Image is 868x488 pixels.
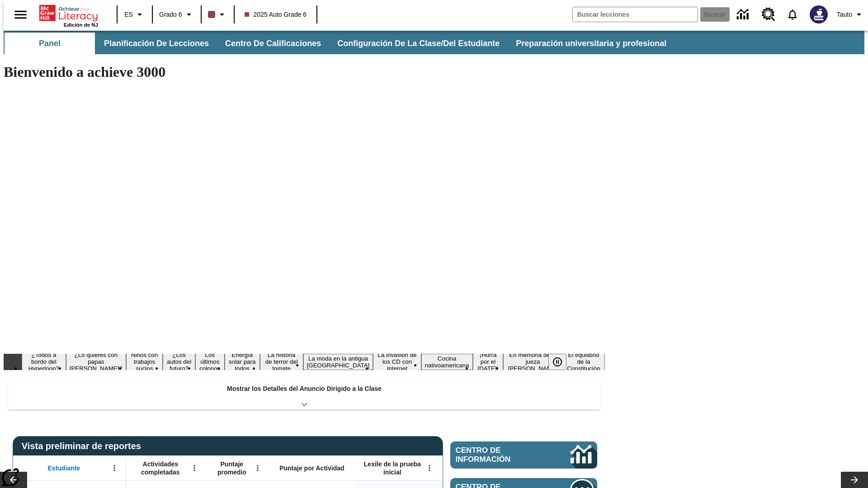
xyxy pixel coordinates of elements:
span: Puntaje promedio [210,460,254,476]
div: Subbarra de navegación [4,31,864,54]
div: Subbarra de navegación [4,33,675,54]
span: Centro de información [456,446,540,464]
button: Diapositiva 7 La historia de terror del tomate [260,350,303,373]
button: Abrir menú [423,461,436,475]
button: Diapositiva 2 ¿Lo quieres con papas fritas? [66,350,126,373]
button: Preparación universitaria y profesional [509,33,674,54]
button: Diapositiva 6 Energía solar para todos [225,350,260,373]
p: Mostrar los Detalles del Anuncio Dirigido a la Clase [227,384,382,394]
button: Panel [5,33,95,54]
button: Abrir el menú lateral [7,1,34,28]
h1: Bienvenido a achieve 3000 [4,64,605,80]
button: Centro de calificaciones [218,33,328,54]
img: Avatar [810,5,828,23]
input: Buscar campo [573,7,698,22]
span: Lexile de la prueba inicial [359,460,425,476]
span: Grado 6 [159,10,182,19]
div: Pausar [548,354,576,370]
button: Diapositiva 9 La invasión de los CD con Internet [373,350,421,373]
button: Diapositiva 12 En memoria de la jueza O'Connor [503,350,562,373]
a: Notificaciones [781,3,804,26]
button: Abrir menú [188,461,201,475]
button: Lenguaje: ES, Selecciona un idioma [120,6,149,23]
span: Tauto [837,10,852,19]
button: El color de la clase es café oscuro. Cambiar el color de la clase. [204,6,231,23]
span: ES [124,10,133,19]
span: Puntaje por Actividad [279,464,344,472]
span: 2025 Auto Grade 6 [245,10,307,19]
button: Diapositiva 11 ¡Hurra por el Día de la Constitución! [473,350,504,373]
a: Centro de información [731,2,756,27]
div: Portada [39,3,98,28]
div: Mostrar los Detalles del Anuncio Dirigido a la Clase [8,379,600,410]
button: Carrusel de lecciones, seguir [841,472,868,488]
span: Vista preliminar de reportes [22,441,146,451]
a: Centro de recursos, Se abrirá en una pestaña nueva. [756,2,781,27]
button: Diapositiva 10 Cocina nativoamericana [421,354,473,370]
button: Abrir menú [108,461,121,475]
a: Centro de información [450,441,597,469]
button: Escoja un nuevo avatar [804,3,833,26]
button: Diapositiva 5 Los últimos colonos [195,350,224,373]
span: Actividades completadas [131,460,190,476]
button: Grado: Grado 6, Elige un grado [156,6,198,23]
button: Perfil/Configuración [833,6,868,23]
button: Configuración de la clase/del estudiante [330,33,507,54]
span: Edición de NJ [64,22,98,28]
button: Diapositiva 8 La moda en la antigua Roma [303,354,373,370]
button: Pausar [548,354,566,370]
button: Abrir menú [251,461,264,475]
button: Planificación de lecciones [97,33,216,54]
button: Diapositiva 4 ¿Los autos del futuro? [163,350,195,373]
button: Diapositiva 3 Niños con trabajos sucios [126,350,163,373]
a: Portada [39,4,98,22]
span: Estudiante [48,464,80,472]
button: Diapositiva 1 ¿Todos a bordo del Hyperloop? [22,350,66,373]
button: Diapositiva 13 El equilibrio de la Constitución [562,350,605,373]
